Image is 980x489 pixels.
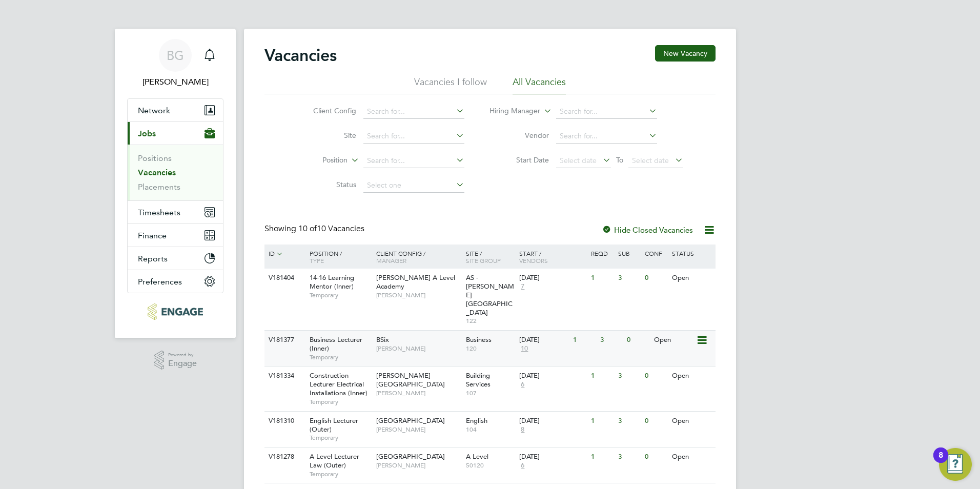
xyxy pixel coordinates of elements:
span: 104 [466,425,515,434]
span: A Level [466,452,488,461]
div: V181404 [266,269,302,288]
a: BG[PERSON_NAME] [127,39,223,88]
label: Position [289,155,348,166]
span: Temporary [310,398,371,406]
a: Powered byEngage [154,351,197,370]
div: [DATE] [519,336,568,344]
button: New Vacancy [655,45,716,62]
span: Construction Lecturer Electrical Installations (Inner) [310,371,367,397]
span: Powered by [168,351,197,359]
div: Client Config / [374,244,463,269]
span: Select date [632,156,669,165]
span: 10 [519,344,529,353]
span: [GEOGRAPHIC_DATA] [376,416,445,425]
span: Site Group [466,256,501,264]
div: Open [669,447,714,466]
label: Client Config [297,106,356,115]
span: [PERSON_NAME] [376,291,461,299]
div: 0 [642,269,669,288]
div: 0 [642,412,669,431]
span: Vendors [519,256,548,264]
input: Search for... [556,129,657,144]
div: Position / [302,244,374,269]
div: Jobs [128,145,223,200]
label: Hide Closed Vacancies [602,225,693,235]
div: 3 [616,269,642,288]
span: 10 Vacancies [298,223,364,234]
div: 0 [624,331,651,350]
img: carbonrecruitment-logo-retina.png [148,303,202,320]
input: Select one [363,178,464,193]
div: Open [669,366,714,385]
div: [DATE] [519,417,586,425]
span: 6 [519,380,526,389]
span: Timesheets [138,208,180,217]
div: 3 [616,447,642,466]
input: Search for... [556,105,657,119]
h2: Vacancies [264,45,337,66]
span: 122 [466,317,515,325]
a: Go to home page [127,303,223,320]
span: 6 [519,461,526,470]
span: Temporary [310,470,371,478]
button: Finance [128,224,223,247]
label: Site [297,131,356,140]
span: [PERSON_NAME] [376,425,461,434]
span: Jobs [138,129,156,138]
div: Reqd [588,244,615,262]
span: Temporary [310,291,371,299]
input: Search for... [363,154,464,168]
span: Business Lecturer (Inner) [310,335,362,353]
span: 107 [466,389,515,397]
span: 14-16 Learning Mentor (Inner) [310,273,354,291]
div: [DATE] [519,372,586,380]
div: 0 [642,366,669,385]
span: BSix [376,335,389,344]
span: Manager [376,256,406,264]
a: Placements [138,182,180,192]
button: Preferences [128,270,223,293]
span: [PERSON_NAME] A Level Academy [376,273,455,291]
span: Type [310,256,324,264]
span: 10 of [298,223,317,234]
span: English Lecturer (Outer) [310,416,358,434]
div: [DATE] [519,453,586,461]
span: To [613,153,626,167]
div: Conf [642,244,669,262]
div: Open [669,269,714,288]
div: Open [669,412,714,431]
div: Open [651,331,696,350]
span: Business [466,335,492,344]
span: [PERSON_NAME] [376,461,461,470]
span: 50120 [466,461,515,470]
div: [DATE] [519,274,586,282]
div: V181310 [266,412,302,431]
span: [PERSON_NAME] [376,389,461,397]
div: V181334 [266,366,302,385]
div: Start / [517,244,588,269]
div: 0 [642,447,669,466]
span: 7 [519,282,526,291]
li: Vacancies I follow [414,76,487,94]
span: BG [167,49,184,62]
div: 1 [588,412,615,431]
label: Status [297,180,356,189]
span: Engage [168,359,197,368]
div: 1 [588,366,615,385]
button: Timesheets [128,201,223,223]
input: Search for... [363,105,464,119]
div: 3 [598,331,624,350]
span: English [466,416,487,425]
span: Building Services [466,371,491,389]
span: Select date [560,156,597,165]
div: 1 [570,331,597,350]
label: Start Date [490,155,549,165]
div: 3 [616,366,642,385]
button: Jobs [128,122,223,145]
span: Reports [138,254,168,263]
div: ID [266,244,302,263]
span: [PERSON_NAME] [376,344,461,353]
span: A Level Lecturer Law (Outer) [310,452,359,470]
span: [PERSON_NAME][GEOGRAPHIC_DATA] [376,371,445,389]
span: AS - [PERSON_NAME][GEOGRAPHIC_DATA] [466,273,514,317]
